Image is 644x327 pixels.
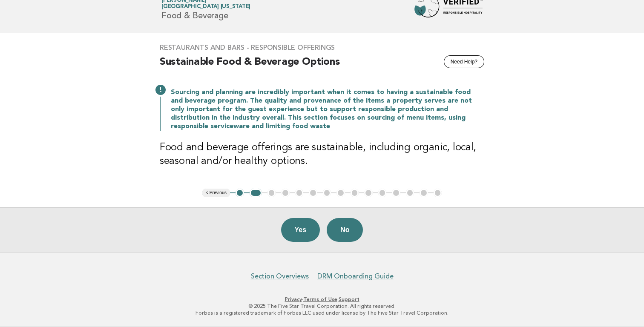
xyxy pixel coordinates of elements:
p: © 2025 The Five Star Travel Corporation. All rights reserved. [61,303,583,310]
h3: Restaurants and Bars - Responsible Offerings [160,43,484,52]
p: Sourcing and planning are incredibly important when it comes to having a sustainable food and bev... [171,88,484,131]
span: [GEOGRAPHIC_DATA] [US_STATE] [161,4,250,10]
h2: Sustainable Food & Beverage Options [160,55,484,76]
button: Need Help? [444,55,484,68]
p: · · [61,296,583,303]
a: Section Overviews [251,272,309,281]
p: Forbes is a registered trademark of Forbes LLC used under license by The Five Star Travel Corpora... [61,310,583,316]
a: Support [339,296,359,302]
a: Terms of Use [303,296,337,302]
button: No [327,218,363,242]
a: DRM Onboarding Guide [317,272,394,281]
button: 1 [236,189,244,197]
h3: Food and beverage offerings are sustainable, including organic, local, seasonal and/or healthy op... [160,141,484,168]
button: < Previous [202,189,230,197]
button: Yes [281,218,320,242]
button: 2 [250,189,262,197]
a: Privacy [285,296,302,302]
